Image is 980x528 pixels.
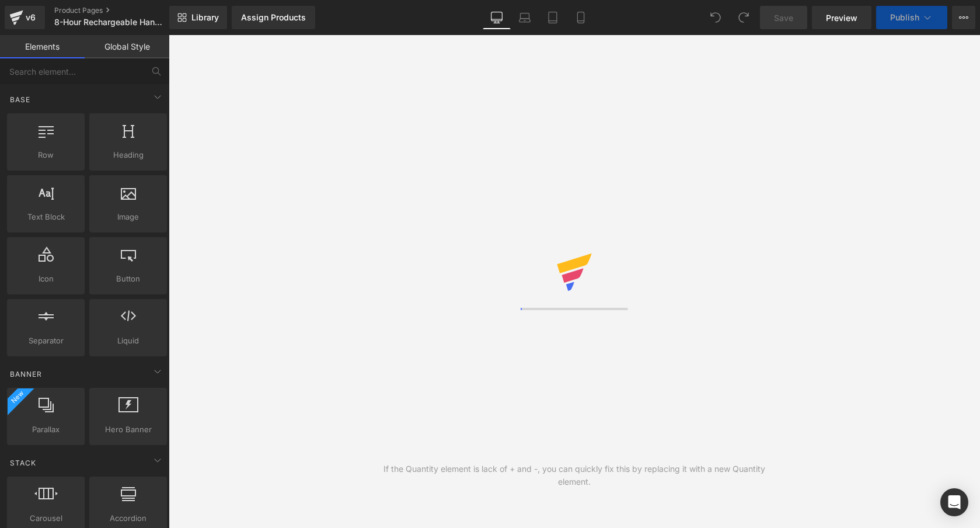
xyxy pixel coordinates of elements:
span: Hero Banner [93,423,163,436]
a: Laptop [511,6,539,29]
span: Save [774,12,793,24]
div: If the Quantity element is lack of + and -, you can quickly fix this by replacing it with a new Q... [372,463,777,488]
a: Tablet [539,6,567,29]
button: More [952,6,975,29]
span: Liquid [93,335,163,347]
span: Button [93,273,163,285]
span: Carousel [11,512,81,524]
a: Global Style [85,35,169,58]
span: Text Block [11,211,81,223]
span: Row [11,149,81,161]
div: v6 [23,10,38,25]
a: Preview [812,6,871,29]
span: Parallax [11,423,81,436]
span: Image [93,211,163,223]
button: Undo [704,6,727,29]
a: Product Pages [54,6,189,15]
span: Base [9,94,32,105]
span: Banner [9,369,43,380]
span: Stack [9,457,37,468]
span: Heading [93,149,163,161]
span: Separator [11,335,81,347]
button: Redo [732,6,755,29]
span: 8-Hour Rechargeable Hand Warmer — Electric USB Battery Operated Pocket Warmers — DEWELPRO [54,18,166,27]
div: Assign Products [241,13,306,22]
span: Preview [826,12,857,24]
a: v6 [5,6,45,29]
span: Library [191,12,219,23]
button: Publish [876,6,947,29]
a: New Library [169,6,227,29]
a: Desktop [483,6,511,29]
span: Icon [11,273,81,285]
span: Publish [890,13,919,22]
div: Open Intercom Messenger [940,488,968,516]
span: Accordion [93,512,163,524]
a: Mobile [567,6,595,29]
